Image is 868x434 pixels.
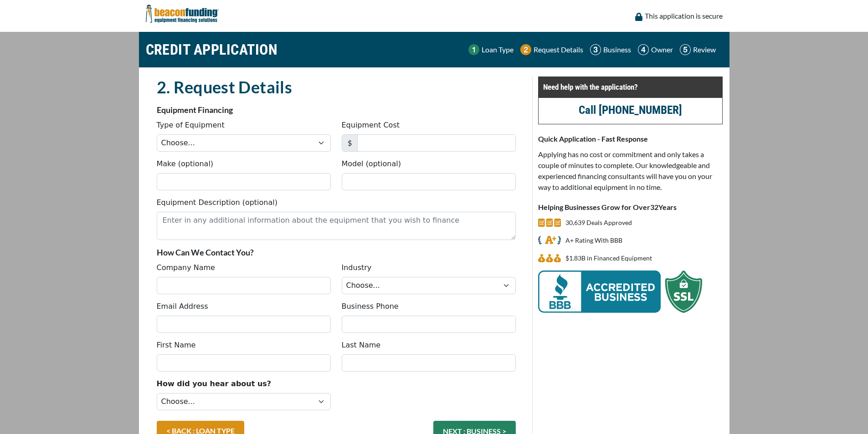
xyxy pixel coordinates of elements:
[603,44,631,55] p: Business
[650,203,658,211] span: 32
[638,44,649,55] img: Step 4
[693,44,716,55] p: Review
[342,301,399,312] label: Business Phone
[520,44,531,55] img: Step 2
[538,149,723,193] p: Applying has no cost or commitment and only takes a couple of minutes to complete. Our knowledgea...
[645,10,723,21] p: This application is secure
[342,340,381,351] label: Last Name
[538,133,723,144] p: Quick Application - Fast Response
[157,262,215,273] label: Company Name
[157,104,516,115] p: Equipment Financing
[342,134,358,152] span: $
[157,301,208,312] label: Email Address
[590,44,601,55] img: Step 3
[651,44,673,55] p: Owner
[538,271,702,313] img: BBB Acredited Business and SSL Protection
[538,202,723,213] p: Helping Businesses Grow for Over Years
[680,44,691,55] img: Step 5
[543,82,718,92] p: Need help with the application?
[157,120,225,131] label: Type of Equipment
[342,120,400,131] label: Equipment Cost
[565,253,652,264] p: $1,829,294,621 in Financed Equipment
[482,44,514,55] p: Loan Type
[468,44,479,55] img: Step 1
[157,247,516,258] p: How Can We Contact You?
[565,217,632,228] p: 30,639 Deals Approved
[534,44,583,55] p: Request Details
[157,197,277,208] label: Equipment Description (optional)
[157,77,516,97] h2: 2. Request Details
[157,340,196,351] label: First Name
[635,13,642,21] img: lock icon to convery security
[342,378,480,414] iframe: reCAPTCHA
[579,103,682,117] a: Call [PHONE_NUMBER]
[157,158,214,169] label: Make (optional)
[146,36,278,63] h1: CREDIT APPLICATION
[565,235,622,246] p: A+ Rating With BBB
[157,378,272,389] label: How did you hear about us?
[342,158,401,169] label: Model (optional)
[342,262,372,273] label: Industry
